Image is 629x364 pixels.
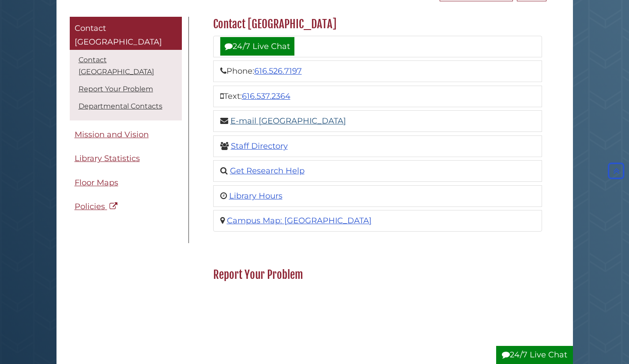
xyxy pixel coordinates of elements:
a: Departmental Contacts [79,102,162,110]
span: Policies [75,202,105,211]
li: Phone: [213,60,542,82]
h2: Report Your Problem [209,268,546,282]
div: Guide Pages [70,17,182,221]
a: Campus Map: [GEOGRAPHIC_DATA] [227,216,372,225]
a: Floor Maps [70,173,182,193]
a: Contact [GEOGRAPHIC_DATA] [79,56,154,76]
a: Library Statistics [70,149,182,169]
a: Mission and Vision [70,125,182,145]
h2: Contact [GEOGRAPHIC_DATA] [209,17,546,31]
a: Report Your Problem [79,85,153,93]
a: Policies [70,197,182,217]
a: 616.537.2364 [242,91,290,101]
span: Mission and Vision [75,130,149,139]
a: Staff Directory [231,141,288,151]
button: 24/7 Live Chat [496,346,573,364]
a: Contact [GEOGRAPHIC_DATA] [70,17,182,50]
span: Contact [GEOGRAPHIC_DATA] [75,23,162,47]
li: Text: [213,86,542,107]
a: Back to Top [606,166,627,176]
a: 24/7 Live Chat [220,37,294,56]
span: Library Statistics [75,154,140,163]
span: Floor Maps [75,178,118,188]
a: Library Hours [229,191,282,201]
a: Get Research Help [230,166,305,176]
a: 616.526.7197 [254,66,302,76]
a: E-mail [GEOGRAPHIC_DATA] [230,116,346,126]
